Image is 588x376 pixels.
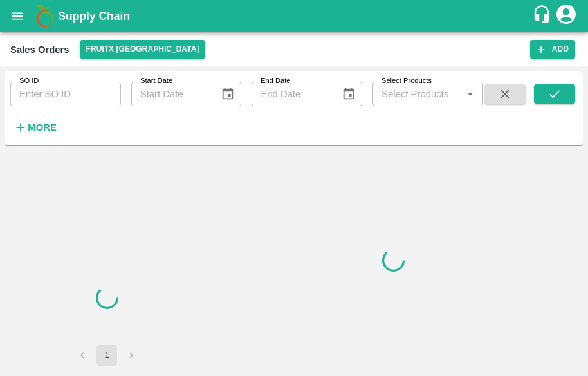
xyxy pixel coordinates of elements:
input: Select Products [376,86,458,102]
b: Supply Chain [58,10,130,23]
button: open drawer [3,1,32,31]
button: More [10,117,60,138]
button: Select DC [80,40,206,59]
button: Choose date [216,82,240,106]
img: logo [32,3,58,29]
input: End Date [252,82,331,106]
button: Open [462,86,479,102]
nav: pagination navigation [70,345,143,366]
label: Select Products [381,76,432,86]
button: page 1 [96,345,117,366]
div: account of current user [555,3,578,30]
div: Sales Orders [10,41,69,58]
button: Choose date [336,82,361,106]
label: SO ID [19,76,39,86]
a: Supply Chain [58,7,532,25]
strong: More [28,122,57,133]
button: Add [530,40,575,59]
label: Start Date [140,76,172,86]
label: End Date [261,76,290,86]
div: customer-support [532,5,555,28]
input: Enter SO ID [10,82,121,106]
input: Start Date [131,82,210,106]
